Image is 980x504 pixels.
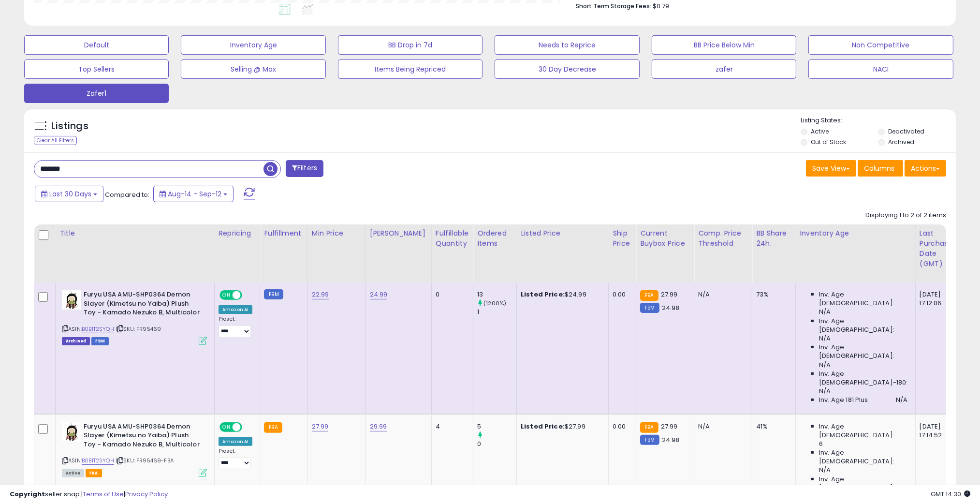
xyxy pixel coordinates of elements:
[640,422,658,433] small: FBA
[521,228,604,238] div: Listed Price
[153,186,234,202] button: Aug-14 - Sep-12
[312,228,362,238] div: Min Price
[931,489,970,499] span: 2025-10-13 14:30 GMT
[905,160,946,177] button: Actions
[819,466,831,474] span: N/A
[24,84,169,103] button: Zafer1
[819,370,907,387] span: Inv. Age [DEMOGRAPHIC_DATA]-180:
[756,228,791,249] div: BB Share 24h.
[756,290,788,299] div: 73%
[10,490,168,499] div: seller snap | |
[819,361,831,370] span: N/A
[698,422,745,431] div: N/A
[576,2,651,10] b: Short Term Storage Fees:
[181,35,325,55] button: Inventory Age
[370,228,427,238] div: [PERSON_NAME]
[264,422,282,433] small: FBA
[864,163,894,173] span: Columns
[819,334,831,343] span: N/A
[62,469,84,477] span: All listings currently available for purchase on Amazon
[888,127,924,135] label: Deactivated
[116,457,174,464] span: | SKU: FR95469-FBA
[811,138,847,146] label: Out of Stock
[640,290,658,301] small: FBA
[59,228,210,238] div: Title
[808,59,953,79] button: NACI
[613,422,629,431] div: 0.00
[801,116,956,125] p: Listing States:
[865,211,946,220] div: Displaying 1 to 2 of 2 items
[338,35,483,55] button: BB Drop in 7d
[91,337,109,345] span: FBM
[34,136,77,145] div: Clear All Filters
[896,396,907,404] span: N/A
[800,228,911,238] div: Inventory Age
[920,228,955,269] div: Last Purchase Date (GMT)
[640,228,690,249] div: Current Buybox Price
[241,291,256,299] span: OFF
[241,423,256,431] span: OFF
[338,59,483,79] button: Items Being Repriced
[521,290,565,299] b: Listed Price:
[477,290,516,299] div: 13
[806,160,856,177] button: Save View
[920,290,951,308] div: [DATE] 17:12:06
[920,422,951,440] div: [DATE] 17:14:52
[698,290,745,299] div: N/A
[286,160,323,177] button: Filters
[640,303,659,313] small: FBM
[888,138,914,146] label: Archived
[62,422,81,442] img: 31Edg70d+ML._SL40_.jpg
[168,189,221,199] span: Aug-14 - Sep-12
[219,448,252,470] div: Preset:
[521,422,601,431] div: $27.99
[819,308,831,316] span: N/A
[370,290,388,299] a: 24.99
[613,228,632,249] div: Ship Price
[652,59,796,79] button: zafer
[662,435,680,445] span: 24.98
[436,290,466,299] div: 0
[477,440,516,448] div: 0
[858,160,903,177] button: Columns
[86,469,102,477] span: FBA
[370,422,387,431] a: 29.99
[82,457,114,465] a: B0B1T2SYQH
[811,127,829,135] label: Active
[62,290,207,344] div: ASIN:
[495,35,639,55] button: Needs to Reprice
[652,35,796,55] button: BB Price Below Min
[84,422,201,452] b: Furyu USA AMU-SHP0364 Demon Slayer (Kimetsu no Yaiba) Plush Toy - Kamado Nezuko B, Multicolor
[105,190,149,199] span: Compared to:
[219,305,252,314] div: Amazon AI
[521,422,565,431] b: Listed Price:
[219,316,252,338] div: Preset:
[220,423,233,431] span: ON
[264,289,283,299] small: FBM
[62,290,81,310] img: 31Edg70d+ML._SL40_.jpg
[819,440,823,448] span: 6
[264,228,303,238] div: Fulfillment
[661,422,678,431] span: 27.99
[82,325,114,333] a: B0B1T2SYQH
[808,35,953,55] button: Non Competitive
[819,422,907,440] span: Inv. Age [DEMOGRAPHIC_DATA]:
[51,119,88,133] h5: Listings
[10,489,45,499] strong: Copyright
[219,437,252,446] div: Amazon AI
[49,189,91,199] span: Last 30 Days
[698,228,748,249] div: Comp. Price Threshold
[819,396,870,404] span: Inv. Age 181 Plus:
[62,337,90,345] span: Listings that have been deleted from Seller Central
[35,186,103,202] button: Last 30 Days
[483,299,506,307] small: (1200%)
[62,422,207,476] div: ASIN:
[662,303,680,312] span: 24.98
[436,422,466,431] div: 4
[24,59,169,79] button: Top Sellers
[653,1,669,11] span: $0.79
[819,387,831,396] span: N/A
[819,448,907,466] span: Inv. Age [DEMOGRAPHIC_DATA]:
[477,308,516,316] div: 1
[819,317,907,334] span: Inv. Age [DEMOGRAPHIC_DATA]:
